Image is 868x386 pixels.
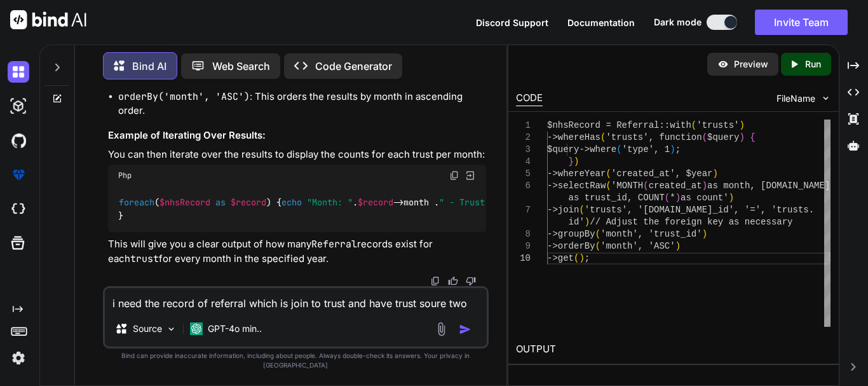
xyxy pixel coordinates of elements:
span: // Adjust the foreign key as necessary [590,217,792,227]
span: $nhsRecord [159,197,210,209]
span: as [215,197,226,209]
span: ) [585,217,590,227]
span: ) [702,181,707,191]
span: $query [707,132,739,142]
img: like [448,276,458,286]
img: Open in Browser [465,170,476,181]
span: as count' [681,193,729,203]
span: 'type', 1 [622,144,670,155]
span: ( [691,120,696,130]
span: 'created_at', $year [611,169,713,179]
div: 5 [516,168,531,180]
img: settings [8,347,29,369]
span: 'month', 'trust_id' [600,229,702,239]
span: ( [606,169,611,179]
span: { [750,132,755,142]
span: " - Trust ID: " [439,197,515,209]
span: ) [729,193,734,203]
span: id' [569,217,585,227]
button: Invite Team [755,10,848,35]
p: Source [133,322,162,335]
img: attachment [434,322,449,336]
span: ->groupBy [547,229,595,239]
span: ->orderBy [547,241,595,251]
img: premium [8,164,29,186]
div: 1 [516,120,531,132]
span: ) [670,144,675,155]
img: icon [459,323,471,336]
span: $record [231,197,266,209]
span: "Month: " [307,197,353,209]
span: ->whereHas [547,132,600,142]
div: 8 [516,228,531,240]
span: 'month', 'ASC' [600,241,675,251]
p: Preview [734,58,768,71]
span: 'trusts', '[DOMAIN_NAME]_id', '=', 'trusts. [585,205,814,215]
div: 9 [516,240,531,252]
span: $nhsRecord = Referral::with [547,120,691,130]
span: ( [665,193,670,203]
span: Discord Support [476,17,548,28]
span: ->join [547,205,579,215]
img: Bind AI [10,10,86,29]
span: $record [358,197,393,209]
code: orderBy('month', 'ASC') [118,90,250,103]
p: Bind AI [132,59,166,74]
span: Documentation [567,17,635,28]
span: Php [118,170,132,181]
textarea: i need the record of referral which is join to trust and have trust soure two [105,288,487,311]
span: ( [616,144,621,155]
p: You can then iterate over the results to display the counts for each trust per month: [108,148,486,162]
img: copy [449,170,459,181]
button: Documentation [567,16,635,29]
p: Web Search [212,59,270,74]
span: ) [712,169,717,179]
span: ( [600,132,606,142]
button: Discord Support [476,16,548,29]
span: ) [740,132,745,142]
span: ( [606,181,611,191]
span: ) [579,253,584,263]
p: GPT-4o min.. [208,322,262,335]
img: GPT-4o mini [190,322,203,335]
code: trust [130,252,159,265]
span: as trust_id, COUNT [569,193,665,203]
div: 4 [516,156,531,168]
p: Run [805,58,821,71]
span: } [569,156,574,167]
span: ; [585,253,590,263]
h2: OUTPUT [508,334,839,364]
span: 'trusts', function [606,132,702,142]
div: CODE [516,91,543,106]
img: copy [430,276,440,286]
div: 7 [516,204,531,216]
span: 'MONTH [611,181,643,191]
img: Pick Models [166,324,177,334]
div: 2 [516,132,531,144]
span: Dark mode [654,16,702,29]
span: ( [595,241,600,251]
code: Referral [311,238,357,251]
span: ; [675,144,681,155]
img: preview [717,59,729,70]
p: This will give you a clear output of how many records exist for each for every month in the speci... [108,237,486,266]
code: ( ) { . ->month . . ->trust_id . . ->count . ; } [118,196,790,222]
p: Bind can provide inaccurate information, including about people. Always double-check its answers.... [103,351,489,370]
li: : This orders the results by month in ascending order. [118,90,486,118]
span: ) [702,229,707,239]
span: foreach [119,197,154,209]
img: chevron down [820,93,831,104]
span: ( [643,181,648,191]
img: darkAi-studio [8,95,29,117]
span: ) [675,193,681,203]
span: 'trusts' [696,120,739,130]
p: Code Generator [315,59,392,74]
span: ) [574,156,579,167]
img: cloudideIcon [8,198,29,220]
h3: Example of Iterating Over Results: [108,128,486,143]
span: ) [675,241,681,251]
span: ( [574,253,579,263]
div: 3 [516,144,531,156]
span: ( [595,229,600,239]
img: darkChat [8,61,29,83]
